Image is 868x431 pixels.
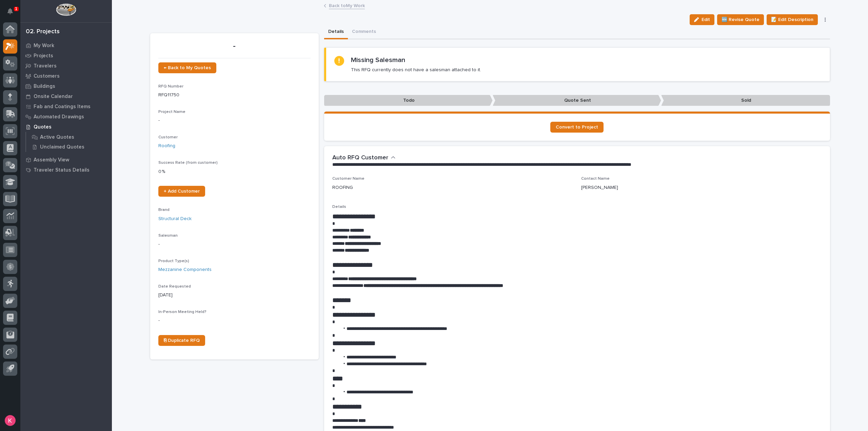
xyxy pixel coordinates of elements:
[158,135,178,139] span: Customer
[20,165,112,175] a: Traveler Status Details
[34,94,73,100] p: Onsite Calendar
[3,413,17,428] button: users-avatar
[158,292,311,299] p: [DATE]
[158,215,192,222] a: Structural Deck
[8,8,17,19] div: Notifications1
[332,154,396,162] button: Auto RFQ Customer
[20,81,112,91] a: Buildings
[556,125,598,130] span: Convert to Project
[34,124,52,130] p: Quotes
[56,3,76,16] img: Workspace Logo
[661,95,830,106] p: Sold
[158,266,212,273] a: Mezzanine Components
[164,65,211,70] span: ← Back to My Quotes
[332,154,388,162] h2: Auto RFQ Customer
[158,186,205,197] a: + Add Customer
[717,14,764,25] button: 🆕 Revise Quote
[20,51,112,61] a: Projects
[351,56,405,64] h2: Missing Salesman
[158,234,178,238] span: Salesman
[34,53,53,59] p: Projects
[324,95,493,106] p: Todo
[324,25,348,39] button: Details
[34,157,69,163] p: Assembly View
[158,62,216,73] a: ← Back to My Quotes
[34,63,57,69] p: Travelers
[158,84,183,89] span: RFQ Number
[771,16,813,24] span: 📝 Edit Description
[164,338,200,343] span: ⎘ Duplicate RFQ
[20,122,112,132] a: Quotes
[164,189,200,194] span: + Add Customer
[158,317,311,324] p: -
[158,241,311,248] p: -
[15,6,17,11] p: 1
[690,14,714,25] button: Edit
[20,40,112,51] a: My Work
[158,208,170,212] span: Brand
[20,155,112,165] a: Assembly View
[702,17,710,23] span: Edit
[34,104,91,110] p: Fab and Coatings Items
[26,28,60,36] div: 02. Projects
[34,43,54,49] p: My Work
[34,114,84,120] p: Automated Drawings
[581,184,618,191] p: [PERSON_NAME]
[20,101,112,112] a: Fab and Coatings Items
[722,16,759,24] span: 🆕 Revise Quote
[158,110,185,114] span: Project Name
[332,177,364,181] span: Customer Name
[34,73,60,79] p: Customers
[158,41,311,51] p: -
[332,184,353,191] p: ROOFING
[158,335,205,346] a: ⎘ Duplicate RFQ
[550,122,604,133] a: Convert to Project
[40,144,84,150] p: Unclaimed Quotes
[158,161,218,165] span: Success Rate (from customer)
[158,259,189,263] span: Product Type(s)
[493,95,661,106] p: Quote Sent
[158,168,311,175] p: 0 %
[34,83,55,90] p: Buildings
[332,205,346,209] span: Details
[348,25,380,39] button: Comments
[158,285,191,289] span: Date Requested
[20,61,112,71] a: Travelers
[20,112,112,122] a: Automated Drawings
[20,91,112,101] a: Onsite Calendar
[26,142,112,152] a: Unclaimed Quotes
[351,67,481,73] p: This RFQ currently does not have a salesman attached to it.
[40,134,74,140] p: Active Quotes
[158,142,175,150] a: Roofing
[158,310,206,314] span: In-Person Meeting Held?
[158,117,311,124] p: -
[767,14,818,25] button: 📝 Edit Description
[26,132,112,142] a: Active Quotes
[158,92,311,99] p: RFQ11750
[3,4,17,18] button: Notifications
[20,71,112,81] a: Customers
[329,1,365,9] a: Back toMy Work
[581,177,610,181] span: Contact Name
[34,167,90,173] p: Traveler Status Details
